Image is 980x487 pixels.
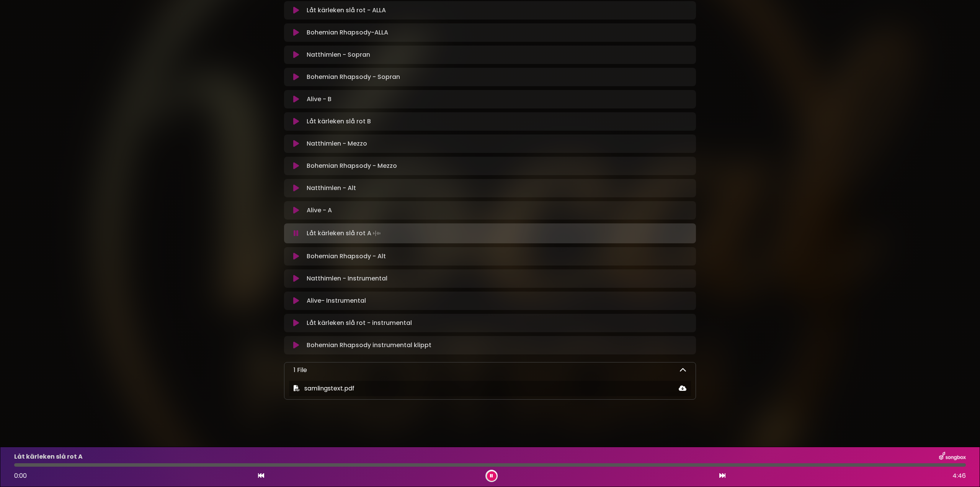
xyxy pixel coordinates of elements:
p: Natthimlen - Sopran [307,50,370,59]
p: 1 File [294,366,307,375]
p: Bohemian Rhapsody-ALLA [307,28,388,37]
p: Bohemian Rhapsody - Mezzo [307,161,397,171]
p: Natthimlen - Alt [307,184,356,193]
p: Låt kärleken slå rot A [307,228,382,239]
span: samlingstext.pdf [304,384,354,393]
p: Låt kärleken slå rot B [307,117,371,126]
p: Bohemian Rhapsody - Sopran [307,72,400,82]
p: Bohemian Rhapsody - Alt [307,252,386,261]
img: waveform4.gif [371,228,382,239]
p: Alive- Instrumental [307,296,366,305]
p: Bohemian Rhapsody instrumental klippt [307,341,431,350]
p: Alive - A [307,206,332,215]
p: Natthimlen - Instrumental [307,274,387,283]
p: Alive - B [307,95,332,104]
p: Låt kärleken slå rot - instrumental [307,318,412,328]
p: Natthimlen - Mezzo [307,139,367,148]
p: Låt kärleken slå rot - ALLA [307,6,386,15]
